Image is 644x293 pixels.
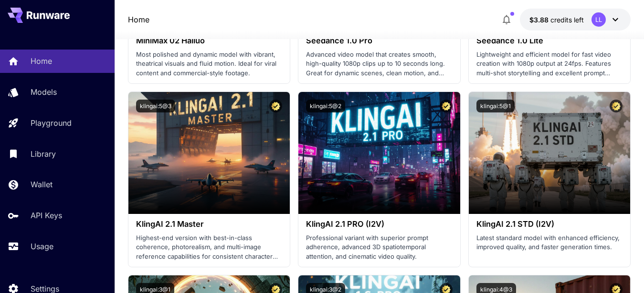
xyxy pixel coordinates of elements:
div: LL [591,12,606,27]
span: $3.88 [529,16,550,24]
button: Certified Model – Vetted for best performance and includes a commercial license. [440,100,453,112]
img: alt [128,92,290,214]
div: $3.87682 [529,15,584,25]
p: Most polished and dynamic model with vibrant, theatrical visuals and fluid motion. Ideal for vira... [136,50,283,78]
img: alt [298,92,460,214]
button: klingai:5@3 [136,100,175,112]
p: Playground [31,117,72,129]
img: alt [469,92,631,214]
p: Usage [31,241,53,252]
nav: breadcrumb [128,14,149,25]
h3: KlingAI 2.1 PRO (I2V) [306,220,453,229]
p: Home [31,55,52,67]
h3: KlingAI 2.1 STD (I2V) [476,220,623,229]
span: credits left [550,16,584,24]
p: Lightweight and efficient model for fast video creation with 1080p output at 24fps. Features mult... [476,50,623,78]
p: Library [31,148,56,160]
button: Certified Model – Vetted for best performance and includes a commercial license. [610,100,623,112]
p: Models [31,86,57,98]
p: Highest-end version with best-in-class coherence, photorealism, and multi-image reference capabil... [136,233,283,262]
h3: Seedance 1.0 Lite [476,36,623,45]
p: Professional variant with superior prompt adherence, advanced 3D spatiotemporal attention, and ci... [306,233,453,262]
h3: Seedance 1.0 Pro [306,36,453,45]
button: klingai:5@2 [306,100,345,112]
p: Advanced video model that creates smooth, high-quality 1080p clips up to 10 seconds long. Great f... [306,50,453,78]
p: Wallet [31,179,53,190]
h3: KlingAI 2.1 Master [136,220,283,229]
button: klingai:5@1 [476,100,515,112]
button: $3.87682LL [520,9,631,30]
a: Home [128,14,149,25]
p: Latest standard model with enhanced efficiency, improved quality, and faster generation times. [476,233,623,252]
button: Certified Model – Vetted for best performance and includes a commercial license. [269,100,282,112]
p: API Keys [31,210,62,221]
h3: MiniMax 02 Hailuo [136,36,283,45]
